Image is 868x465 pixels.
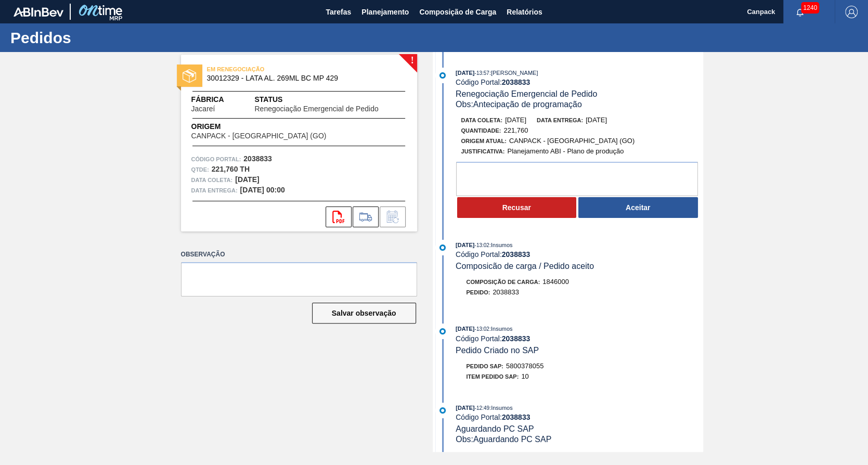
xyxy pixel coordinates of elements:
span: Pedido Criado no SAP [456,346,539,355]
div: Informar alteração no pedido [380,206,406,227]
button: Recusar [457,197,577,218]
strong: 221,760 TH [212,165,250,173]
span: - 13:02 [475,326,489,332]
span: Obs: Antecipação de programação [456,100,582,109]
span: 5800378055 [506,362,543,370]
span: 2038833 [493,288,519,296]
span: [DATE] [505,116,526,124]
strong: 2038833 [502,334,530,343]
span: Composição de Carga : [467,279,540,285]
span: Qtde : [191,164,209,175]
span: Data entrega: [191,185,238,196]
strong: 2038833 [502,250,530,259]
div: Código Portal: [456,413,703,421]
span: : Insumos [489,326,513,332]
div: Ir para Composição de Carga [353,206,379,227]
span: 10 [521,372,528,380]
span: [DATE] [456,70,474,76]
span: - 13:57 [475,70,489,76]
div: Código Portal: [456,334,703,343]
label: Observação [181,247,417,262]
div: Código Portal: [456,250,703,259]
span: Planejamento [361,6,409,18]
span: : [PERSON_NAME] [489,70,538,76]
span: Pedido SAP: [467,363,504,369]
span: [DATE] [456,405,474,411]
span: - 13:02 [475,242,489,248]
span: CANPACK - [GEOGRAPHIC_DATA] (GO) [191,132,327,140]
span: Pedido : [467,289,490,295]
div: Abrir arquivo PDF [326,206,352,227]
img: Logout [845,6,858,18]
span: Item pedido SAP: [467,373,519,380]
button: Salvar observação [312,303,416,324]
img: atual [439,72,446,79]
button: Aceitar [578,197,698,218]
span: Relatórios [507,6,542,18]
span: Jacareí [191,105,215,113]
span: Fábrica [191,94,248,105]
img: status [183,69,196,83]
span: Data coleta: [191,175,233,185]
span: Renegociação Emergencial de Pedido [456,89,597,98]
img: TNhmsLtSVTkK8tSr43FrP2fwEKptu5GPRR3wAAAABJRU5ErkJggg== [14,7,63,17]
span: - 12:49 [475,405,489,411]
span: 221,760 [504,126,528,134]
strong: 2038833 [502,78,530,86]
img: atual [439,244,446,251]
span: Origem [191,121,356,132]
span: [DATE] [456,326,474,332]
span: 1240 [801,2,819,14]
span: Origem Atual: [461,138,507,144]
span: Composicão de carga / Pedido aceito [456,262,594,270]
span: : Insumos [489,405,513,411]
span: Justificativa: [461,148,505,154]
strong: 2038833 [243,154,272,163]
span: Status [254,94,406,105]
span: Obs: Aguardando PC SAP [456,435,551,444]
span: Código Portal: [191,154,241,164]
span: Data coleta: [461,117,503,123]
h1: Pedidos [10,32,195,44]
span: [DATE] [456,242,474,248]
strong: [DATE] 00:00 [240,186,285,194]
span: 30012329 - LATA AL. 269ML BC MP 429 [207,74,396,82]
strong: 2038833 [502,413,530,421]
span: [DATE] [586,116,607,124]
img: atual [439,407,446,414]
span: Data entrega: [537,117,583,123]
span: 1846000 [542,278,569,286]
span: Planejamento ABI - Plano de produção [507,147,624,155]
span: Tarefas [326,6,351,18]
span: Composição de Carga [419,6,496,18]
span: Aguardando PC SAP [456,424,534,433]
span: EM RENEGOCIAÇÃO [207,64,353,74]
button: Notificações [783,5,817,19]
span: : Insumos [489,242,513,248]
div: Código Portal: [456,78,703,86]
span: Quantidade : [461,127,501,134]
img: atual [439,328,446,334]
span: CANPACK - [GEOGRAPHIC_DATA] (GO) [509,137,634,145]
span: Renegociação Emergencial de Pedido [254,105,378,113]
strong: [DATE] [235,175,259,184]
